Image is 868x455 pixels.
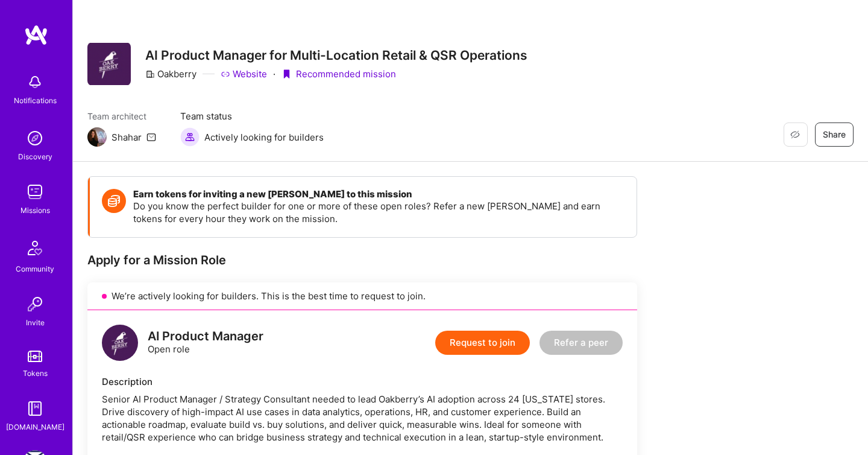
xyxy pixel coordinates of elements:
div: · [273,68,275,80]
img: tokens [28,351,42,362]
img: guide book [23,396,47,421]
i: icon PurpleRibbon [281,69,291,79]
img: teamwork [23,180,47,204]
div: AI Product Manager [148,330,263,343]
div: Senior AI Product Manager / Strategy Consultant needed to lead Oakberry’s AI adoption across 24 [... [102,393,623,444]
img: logo [102,325,138,361]
div: We’re actively looking for builders. This is the best time to request to join. [87,282,637,310]
h4: Earn tokens for inviting a new [PERSON_NAME] to this mission [133,189,624,200]
div: Invite [26,316,45,329]
img: Token icon [102,189,126,213]
img: Company Logo [87,43,131,85]
button: Share [815,122,854,147]
div: Discovery [18,150,52,163]
img: Team Architect [87,127,107,147]
div: Recommended mission [281,68,396,80]
div: Notifications [14,94,57,107]
p: Do you know the perfect builder for one or more of these open roles? Refer a new [PERSON_NAME] an... [133,200,624,225]
div: Shahar [112,131,142,144]
img: Invite [23,292,47,316]
span: Team status [180,110,324,122]
span: Actively looking for builders [204,131,324,144]
div: Tokens [23,367,48,380]
i: icon Mail [146,132,156,142]
h3: AI Product Manager for Multi-Location Retail & QSR Operations [145,48,527,63]
div: Missions [20,204,50,217]
div: [DOMAIN_NAME] [6,421,64,433]
img: logo [24,24,48,46]
div: Community [16,262,54,275]
i: icon EyeClosed [790,130,800,139]
div: Open role [148,330,263,355]
div: Oakberry [145,68,197,80]
span: Team architect [87,110,156,122]
span: Share [823,129,846,141]
img: Community [20,234,49,262]
a: Website [221,68,267,80]
div: Apply for a Mission Role [87,252,637,268]
button: Request to join [435,331,530,355]
i: icon CompanyGray [145,69,155,79]
button: Refer a peer [539,331,623,355]
img: discovery [23,126,47,150]
div: Description [102,375,623,388]
img: bell [23,70,47,94]
img: Actively looking for builders [180,127,200,147]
